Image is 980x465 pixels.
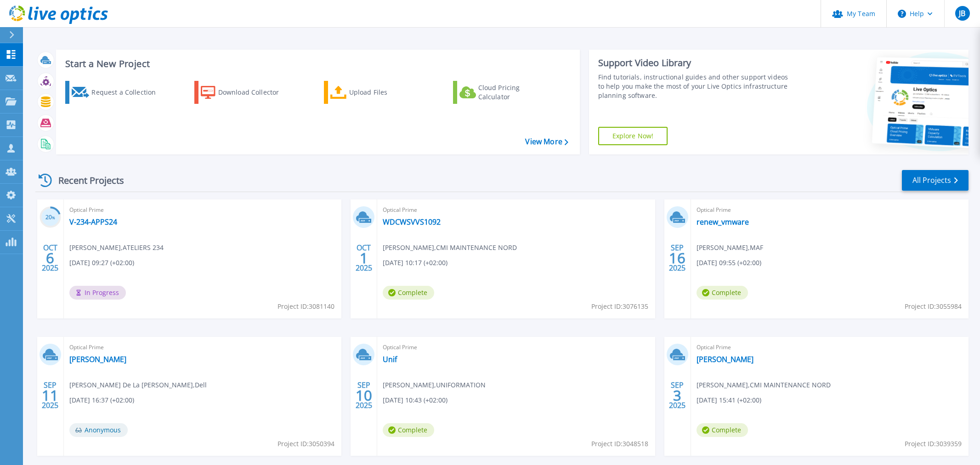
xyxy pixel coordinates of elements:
span: [PERSON_NAME] , UNIFORMATION [383,380,486,390]
a: V-234-APPS24 [69,217,117,227]
span: Project ID: 3076135 [591,301,648,312]
div: Upload Files [349,83,423,102]
span: Anonymous [69,423,128,437]
div: Support Video Library [598,57,793,69]
span: 10 [356,391,372,399]
span: Optical Prime [697,342,963,352]
a: Upload Files [324,81,426,104]
span: [DATE] 15:41 (+02:00) [697,395,761,405]
span: Complete [697,286,748,300]
a: WDCWSVVS1092 [383,217,441,227]
span: Complete [697,423,748,437]
span: [DATE] 09:55 (+02:00) [697,258,761,268]
span: 1 [360,254,368,262]
a: All Projects [902,170,969,191]
span: [DATE] 10:17 (+02:00) [383,258,448,268]
span: [PERSON_NAME] , CMI MAINTENANCE NORD [383,243,517,253]
span: JB [959,10,965,17]
span: % [52,215,55,220]
div: Recent Projects [35,169,136,192]
div: Download Collector [218,83,292,102]
h3: Start a New Project [65,59,568,69]
span: [PERSON_NAME] De La [PERSON_NAME] , Dell [69,380,207,390]
span: Project ID: 3055984 [905,301,962,312]
span: 6 [46,254,54,262]
a: [PERSON_NAME] [697,355,753,364]
div: Request a Collection [91,83,165,102]
span: 16 [669,254,685,262]
div: OCT 2025 [41,241,59,275]
div: Cloud Pricing Calculator [478,83,552,102]
span: [DATE] 09:27 (+02:00) [69,258,134,268]
a: Unif [383,355,397,364]
a: Request a Collection [65,81,168,104]
span: Optical Prime [383,205,649,215]
span: [PERSON_NAME] , ATELIERS 234 [69,243,164,253]
span: [PERSON_NAME] , MAF [697,243,763,253]
a: renew_vmware [697,217,749,227]
span: Project ID: 3081140 [278,301,334,312]
span: [DATE] 10:43 (+02:00) [383,395,448,405]
span: Optical Prime [697,205,963,215]
span: Project ID: 3048518 [591,439,648,449]
div: SEP 2025 [668,241,686,275]
span: 11 [42,391,58,399]
h3: 20 [40,212,61,223]
span: Optical Prime [69,205,336,215]
a: Download Collector [194,81,297,104]
div: SEP 2025 [668,379,686,412]
div: SEP 2025 [355,379,373,412]
div: SEP 2025 [41,379,59,412]
span: 3 [673,391,681,399]
a: Explore Now! [598,127,668,145]
span: Complete [383,423,434,437]
span: [PERSON_NAME] , CMI MAINTENANCE NORD [697,380,831,390]
span: In Progress [69,286,126,300]
span: Project ID: 3050394 [278,439,334,449]
a: [PERSON_NAME] [69,355,126,364]
span: Complete [383,286,434,300]
div: Find tutorials, instructional guides and other support videos to help you make the most of your L... [598,73,793,100]
span: Optical Prime [383,342,649,352]
div: OCT 2025 [355,241,373,275]
a: Cloud Pricing Calculator [453,81,555,104]
span: Project ID: 3039359 [905,439,962,449]
span: [DATE] 16:37 (+02:00) [69,395,134,405]
a: View More [525,137,568,146]
span: Optical Prime [69,342,336,352]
